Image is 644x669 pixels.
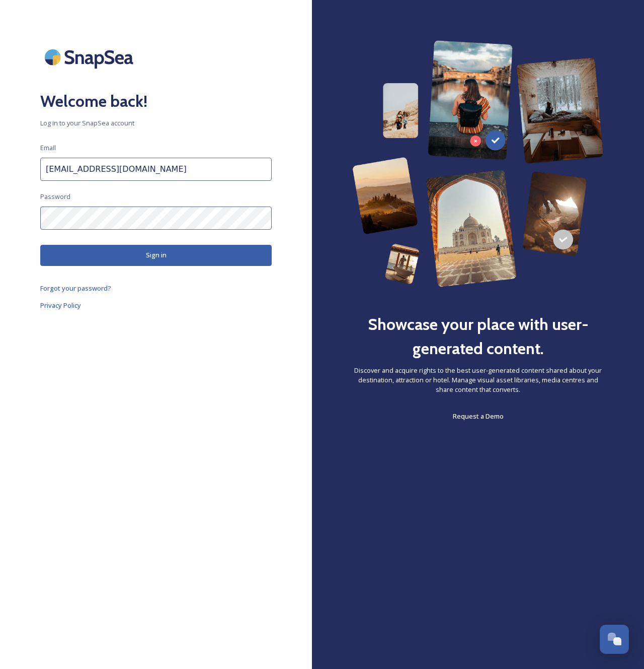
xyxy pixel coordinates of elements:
span: Password [40,192,70,202]
h2: Welcome back! [40,89,272,113]
span: Forgot your password? [40,284,111,293]
img: 63b42ca75bacad526042e722_Group%20154-p-800.png [352,40,604,287]
span: Email [40,143,56,153]
span: Privacy Policy [40,301,81,310]
a: Request a Demo [453,410,504,422]
span: Discover and acquire rights to the best user-generated content shared about your destination, att... [352,366,604,395]
img: SnapSea Logo [40,40,141,74]
button: Open Chat [600,625,629,654]
span: Request a Demo [453,412,504,421]
a: Privacy Policy [40,299,272,311]
input: john.doe@snapsea.io [40,158,272,181]
span: Log in to your SnapSea account [40,118,272,128]
h2: Showcase your place with user-generated content. [352,312,604,361]
button: Sign in [40,245,272,265]
a: Forgot your password? [40,282,272,294]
